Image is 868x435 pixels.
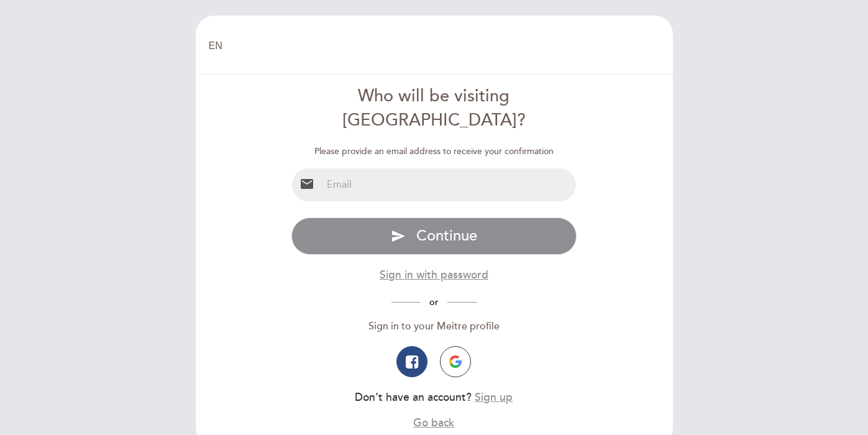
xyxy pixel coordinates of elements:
button: Sign in with password [380,267,488,283]
img: icon-google.png [449,355,462,368]
i: email [299,176,314,191]
button: Sign up [475,390,513,405]
i: send [391,229,406,244]
div: Please provide an email address to receive your confirmation [291,145,577,158]
button: Go back [413,415,454,431]
span: or [420,297,447,308]
div: Sign in to your Meitre profile [291,319,577,334]
span: Continue [416,227,477,245]
button: send Continue [291,217,577,255]
input: Email [322,168,576,201]
span: Don’t have an account? [355,391,472,404]
div: Who will be visiting [GEOGRAPHIC_DATA]? [291,85,577,133]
